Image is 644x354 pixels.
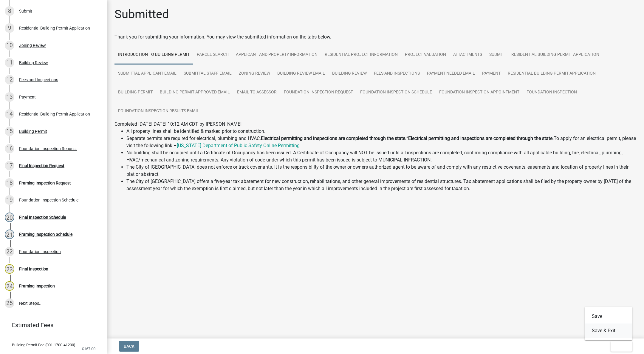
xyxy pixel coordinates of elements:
a: Email to Assessor [233,83,280,102]
div: 10 [5,41,14,50]
div: Framing Inspection Request [19,181,71,185]
a: Introduction to Building Permit [114,45,193,64]
div: Final Inspection Schedule [19,215,66,219]
button: Save [585,309,632,324]
a: Submittal Staff Email [180,64,235,83]
a: Parcel search [193,45,232,64]
div: 9 [5,23,14,33]
div: Final Inspection Request [19,164,64,168]
div: Thank you for submitting your information. You may view the submitted information on the tabs below. [114,33,637,41]
a: Submit [486,45,508,64]
div: 17 [5,161,14,170]
a: Building Review Email [274,64,329,83]
div: Exit [585,307,632,340]
div: 8 [5,6,14,16]
div: Building Review [19,61,48,65]
div: 20 [5,213,14,222]
div: 13 [5,92,14,102]
div: 24 [5,281,14,291]
a: Foundation Inspection Results Email [114,102,203,121]
a: Payment Needed Email [423,64,479,83]
strong: Electrical permitting and inspections are completed through the state. [408,136,554,141]
a: Submittal Applicant Email [114,64,180,83]
a: Project Valuation [401,45,450,64]
a: Foundation Inspection Schedule [357,83,436,102]
a: Applicant and Property Information [232,45,321,64]
li: The City of [GEOGRAPHIC_DATA] does not enforce or track covenants. It is the responsibility of th... [126,164,637,178]
div: Foundation Inspection Schedule [19,198,78,202]
div: Framing Inspection Schedule [19,232,72,236]
div: Building Permit [19,129,47,133]
div: 21 [5,230,14,239]
div: 15 [5,127,14,136]
div: Residential Building Permit Application [19,112,90,116]
li: No building shall be occupied until a Certificate of Occupancy has been issued. A Certificate of ... [126,149,637,164]
span: Completed [DATE][DATE] 10:12 AM CDT by [PERSON_NAME] [114,121,241,127]
a: Foundation Inspection Request [280,83,357,102]
a: Foundation Inspection [523,83,580,102]
div: Residential Building Permit Application [19,26,90,30]
a: Residential Project Information [321,45,401,64]
a: Attachments [450,45,486,64]
div: Payment [19,95,36,99]
a: Fees and Inspections [370,64,423,83]
div: Framing Inspection [19,284,55,288]
div: Foundation Inspection [19,250,61,254]
strong: Electrical permitting and inspections are completed through the state. [261,136,406,141]
a: Residential Building Permit Application [504,64,599,83]
a: Building Review [329,64,370,83]
div: 18 [5,178,14,188]
div: 14 [5,109,14,119]
a: Building Permit [114,83,156,102]
div: Zoning Review [19,43,46,47]
li: All property lines shall be identified & marked prior to construction. [126,128,637,135]
div: Submit [19,9,32,13]
div: 12 [5,75,14,84]
a: Payment [479,64,504,83]
div: Foundation Inspection Request [19,147,77,151]
div: Final Inspection [19,267,48,271]
span: $167.00 [82,347,95,351]
span: Back [124,344,134,349]
span: Exit [615,344,624,349]
a: [US_STATE] Department of Public Safety Online Permitting [177,143,300,148]
div: 19 [5,195,14,205]
li: Separate permits are required for electrical, plumbing and HVAC. “ To apply for an electrical per... [126,135,637,149]
a: Estimated Fees [5,319,98,331]
div: 23 [5,264,14,274]
a: Residential Building Permit Application [508,45,603,64]
a: Building Permit Approved Email [156,83,233,102]
div: 22 [5,247,14,256]
a: Zoning Review [235,64,274,83]
div: 25 [5,298,14,308]
button: Save & Exit [585,324,632,338]
div: 11 [5,58,14,67]
button: Back [119,341,139,352]
a: Foundation Inspection Appointment [436,83,523,102]
div: Fees and Inspections [19,78,58,82]
li: The City of [GEOGRAPHIC_DATA] offers a five-year tax abatement for new construction, rehabilitati... [126,178,637,192]
button: Exit [611,341,632,352]
div: 16 [5,144,14,153]
span: Building Permit Fee (001-1700-41200) [12,343,75,347]
h1: Submitted [114,7,169,21]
